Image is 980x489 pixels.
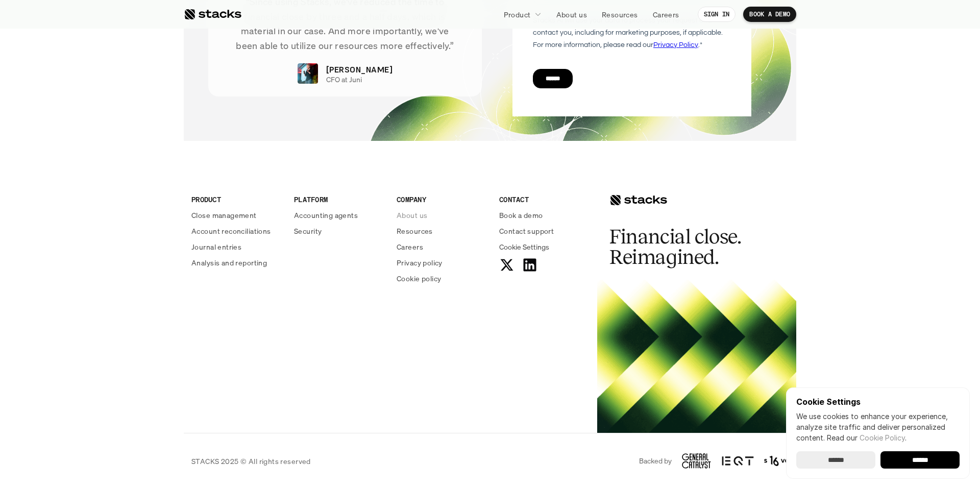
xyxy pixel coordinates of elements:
[326,63,393,76] p: [PERSON_NAME]
[191,210,282,221] a: Close management
[653,9,679,20] p: Careers
[397,257,487,268] a: Privacy policy
[596,5,644,23] a: Resources
[191,226,282,236] a: Account reconciliations
[796,411,960,443] p: We use cookies to enhance your experience, analyze site traffic and deliver personalized content.
[504,9,531,20] p: Product
[860,433,905,442] a: Cookie Policy
[397,273,487,284] a: Cookie policy
[191,241,241,252] p: Journal entries
[499,210,543,221] p: Book a demo
[639,457,672,466] p: Backed by
[397,241,487,252] a: Careers
[191,257,282,268] a: Analysis and reporting
[191,194,282,205] p: PRODUCT
[294,210,358,221] p: Accounting agents
[191,226,271,236] p: Account reconciliations
[397,241,423,252] p: Careers
[749,11,790,18] p: BOOK A DEMO
[397,194,487,205] p: COMPANY
[499,241,549,252] span: Cookie Settings
[743,7,796,22] a: BOOK A DEMO
[499,210,590,221] a: Book a demo
[556,9,587,20] p: About us
[397,210,427,221] p: About us
[191,456,311,467] p: STACKS 2025 © All rights reserved
[326,76,362,84] p: CFO at Juni
[609,227,763,267] h2: Financial close. Reimagined.
[294,226,322,236] p: Security
[499,226,554,236] p: Contact support
[120,236,165,243] a: Privacy Policy
[294,194,384,205] p: PLATFORM
[294,210,384,221] a: Accounting agents
[397,210,487,221] a: About us
[499,194,590,205] p: CONTACT
[397,226,433,236] p: Resources
[397,257,443,268] p: Privacy policy
[499,241,549,252] button: Cookie Trigger
[704,11,730,18] p: SIGN IN
[647,5,685,23] a: Careers
[397,226,487,236] a: Resources
[796,398,960,406] p: Cookie Settings
[550,5,593,23] a: About us
[698,7,736,22] a: SIGN IN
[602,9,638,20] p: Resources
[499,226,590,236] a: Contact support
[294,226,384,236] a: Security
[191,257,267,268] p: Analysis and reporting
[191,241,282,252] a: Journal entries
[397,273,441,284] p: Cookie policy
[191,210,257,221] p: Close management
[827,433,906,442] span: Read our .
